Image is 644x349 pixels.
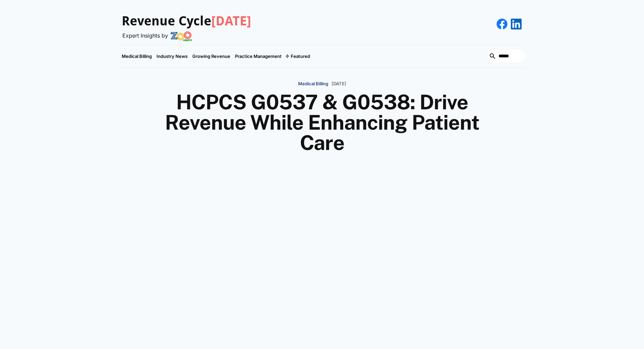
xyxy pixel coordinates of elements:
h1: HCPCS G0537 & G0538: Drive Revenue While Enhancing Patient Care [160,92,484,153]
a: Practice Management [233,45,284,67]
a: Growing Revenue [190,45,233,67]
span: [DATE] [211,14,251,28]
div: Featured [284,45,312,67]
p: [DATE] [332,81,346,87]
a: Revenue Cycle[DATE]Expert Insights by [119,7,251,41]
a: Medical Billing [119,45,154,67]
p: Medical Billing [298,81,328,87]
a: Medical Billing [298,78,328,89]
div: Expert Insights by [122,32,168,39]
h3: Revenue Cycle [122,14,251,29]
a: Industry News [154,45,190,67]
div: Featured [291,53,310,59]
